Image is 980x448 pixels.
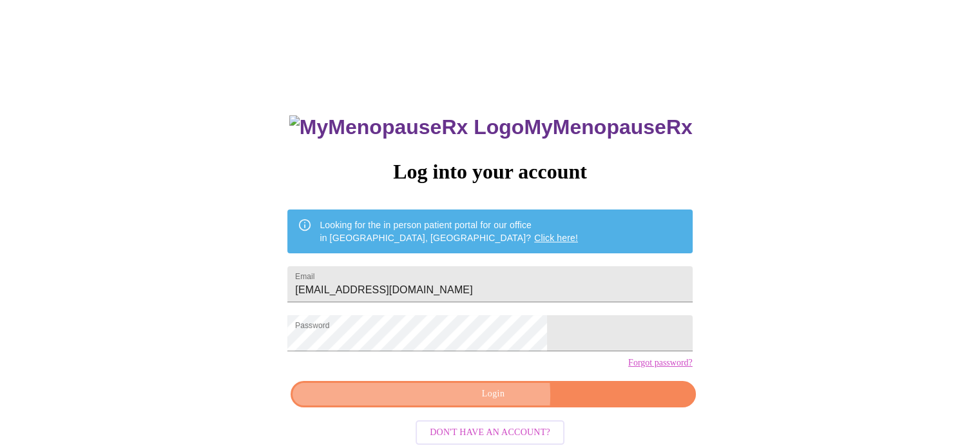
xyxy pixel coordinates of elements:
img: MyMenopauseRx Logo [289,115,524,139]
button: Don't have an account? [416,420,564,445]
div: Looking for the in person patient portal for our office in [GEOGRAPHIC_DATA], [GEOGRAPHIC_DATA]? [320,213,578,249]
span: Login [305,386,680,402]
h3: MyMenopauseRx [289,115,693,139]
h3: Log into your account [287,160,692,184]
span: Don't have an account? [430,425,550,441]
a: Don't have an account? [412,425,568,436]
a: Forgot password? [628,358,693,368]
a: Click here! [534,233,578,243]
button: Login [291,381,695,407]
